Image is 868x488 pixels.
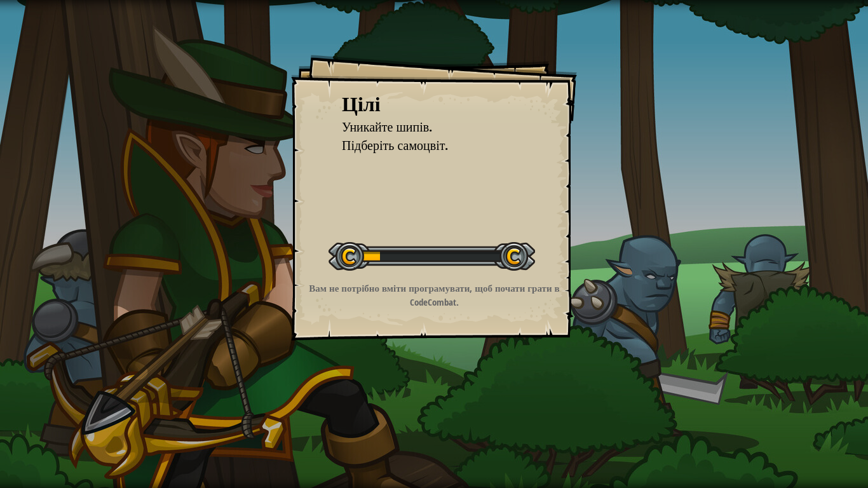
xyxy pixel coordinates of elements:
[342,118,432,135] span: Уникайте шипів.
[342,137,448,154] span: Підберіть самоцвіт.
[326,137,523,155] li: Підберіть самоцвіт.
[342,90,526,119] div: Цілі
[307,281,562,309] p: Вам не потрібно вміти програмувати, щоб почати грати в CodeCombat.
[326,118,523,137] li: Уникайте шипів.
